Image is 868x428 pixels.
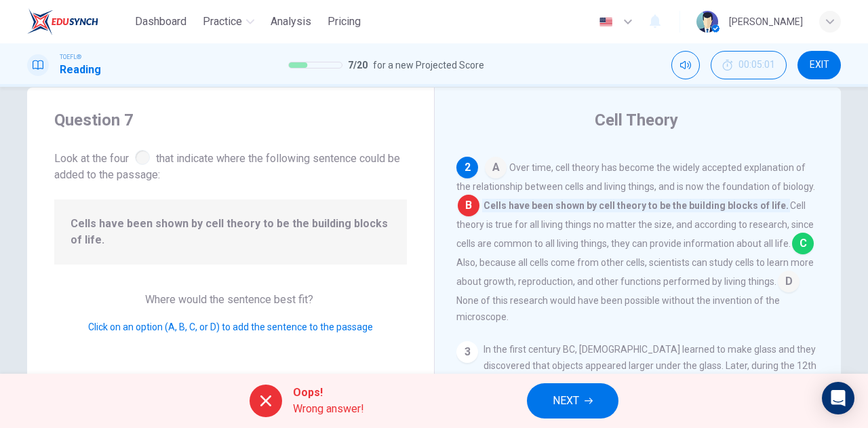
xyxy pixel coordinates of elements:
[597,17,614,27] img: en
[293,385,364,401] span: Oops!
[348,57,368,73] span: 7 / 20
[328,14,361,30] span: Pricing
[373,57,484,73] span: for a new Projected Score
[711,51,787,79] button: 00:05:01
[729,14,803,30] div: [PERSON_NAME]
[60,52,81,62] span: TOEFL®
[456,157,478,178] div: 2
[456,295,780,322] span: None of this research would have been possible without the invention of the microscope.
[458,195,479,216] span: B
[696,11,718,33] img: Profile picture
[135,14,186,30] span: Dashboard
[54,147,407,183] span: Look at the four that indicate where the following sentence could be added to the passage:
[792,233,814,254] span: C
[197,9,260,34] button: Practice
[130,9,192,34] button: Dashboard
[778,271,800,292] span: D
[60,62,101,78] h1: Reading
[711,51,787,79] div: Hide
[27,8,98,35] img: EduSynch logo
[88,322,373,332] span: Click on an option (A, B, C, or D) to add the sentence to the passage
[595,109,678,131] h4: Cell Theory
[822,382,854,414] div: Open Intercom Messenger
[456,200,814,249] span: Cell theory is true for all living things no matter the size, and according to research, since ce...
[27,8,130,35] a: EduSynch logo
[322,9,366,34] button: Pricing
[71,216,391,248] span: Cells have been shown by cell theory to be the building blocks of life.
[54,109,407,131] h4: Question 7
[671,51,700,79] div: Mute
[485,157,507,178] span: A
[203,14,242,30] span: Practice
[810,60,829,71] span: EXIT
[145,293,316,306] span: Where would the sentence best fit?
[265,9,317,34] button: Analysis
[527,383,618,419] button: NEXT
[797,51,841,79] button: EXIT
[456,257,814,287] span: Also, because all cells come from other cells, scientists can study cells to learn more about gro...
[738,60,775,71] span: 00:05:01
[482,199,790,212] span: Cells have been shown by cell theory to be the building blocks of life.
[456,341,478,363] div: 3
[271,14,311,30] span: Analysis
[456,162,815,192] span: Over time, cell theory has become the widely accepted explanation of the relationship between cel...
[553,391,579,410] span: NEXT
[293,401,364,417] span: Wrong answer!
